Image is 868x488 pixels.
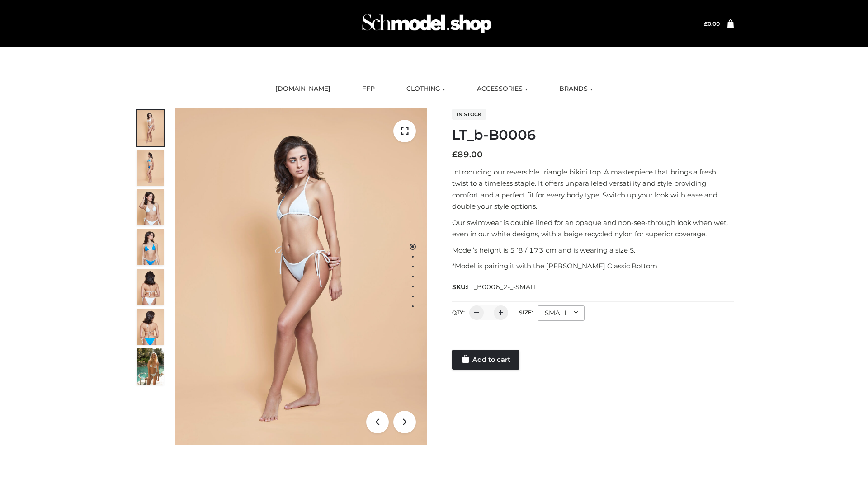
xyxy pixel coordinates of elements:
[704,20,720,27] bdi: 0.00
[704,20,708,27] span: £
[538,305,585,321] div: SMALL
[467,283,538,291] span: LT_B0006_2-_-SMALL
[137,269,164,305] img: ArielClassicBikiniTop_CloudNine_AzureSky_OW114ECO_7-scaled.jpg
[452,127,734,143] h1: LT_b-B0006
[552,79,599,99] a: BRANDS
[137,229,164,265] img: ArielClassicBikiniTop_CloudNine_AzureSky_OW114ECO_4-scaled.jpg
[175,108,427,445] img: ArielClassicBikiniTop_CloudNine_AzureSky_OW114ECO_1
[137,110,164,146] img: ArielClassicBikiniTop_CloudNine_AzureSky_OW114ECO_1-scaled.jpg
[359,6,495,42] img: Schmodel Admin 964
[452,150,458,160] span: £
[704,20,720,27] a: £0.00
[452,244,734,256] p: Model’s height is 5 ‘8 / 173 cm and is wearing a size S.
[137,150,164,186] img: ArielClassicBikiniTop_CloudNine_AzureSky_OW114ECO_2-scaled.jpg
[269,79,337,99] a: [DOMAIN_NAME]
[452,260,734,272] p: *Model is pairing it with the [PERSON_NAME] Classic Bottom
[452,166,734,212] p: Introducing our reversible triangle bikini top. A masterpiece that brings a fresh twist to a time...
[452,217,734,240] p: Our swimwear is double lined for an opaque and non-see-through look when wet, even in our white d...
[452,282,538,292] span: SKU:
[452,350,519,370] a: Add to cart
[452,109,486,120] span: In stock
[137,309,164,345] img: ArielClassicBikiniTop_CloudNine_AzureSky_OW114ECO_8-scaled.jpg
[355,79,382,99] a: FFP
[452,150,483,160] bdi: 89.00
[400,79,452,99] a: CLOTHING
[470,79,534,99] a: ACCESSORIES
[452,309,465,316] label: QTY:
[137,348,164,385] img: Arieltop_CloudNine_AzureSky2.jpg
[519,309,533,316] label: Size:
[137,189,164,225] img: ArielClassicBikiniTop_CloudNine_AzureSky_OW114ECO_3-scaled.jpg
